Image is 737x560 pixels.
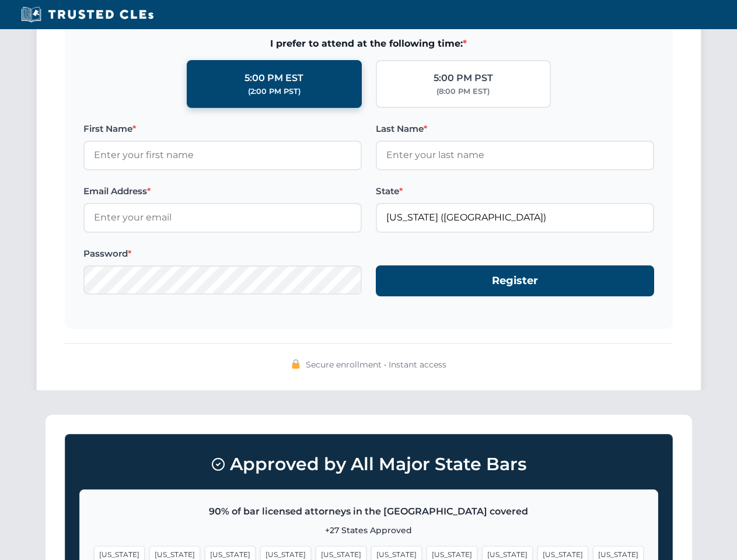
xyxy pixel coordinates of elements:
[248,86,301,97] div: (2:00 PM PST)
[376,122,654,136] label: Last Name
[83,247,362,261] label: Password
[79,449,658,480] h3: Approved by All Major State Bars
[376,203,654,232] input: Florida (FL)
[83,36,654,51] span: I prefer to attend at the following time:
[83,203,362,232] input: Enter your email
[434,71,493,86] div: 5:00 PM PST
[376,265,654,296] button: Register
[291,359,301,369] img: 🔒
[18,6,157,23] img: Trusted CLEs
[376,141,654,170] input: Enter your last name
[244,71,303,86] div: 5:00 PM EST
[83,122,362,136] label: First Name
[94,504,644,519] p: 90% of bar licensed attorneys in the [GEOGRAPHIC_DATA] covered
[94,524,644,537] p: +27 States Approved
[436,86,490,97] div: (8:00 PM EST)
[376,184,654,198] label: State
[306,358,446,371] span: Secure enrollment • Instant access
[83,141,362,170] input: Enter your first name
[83,184,362,198] label: Email Address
